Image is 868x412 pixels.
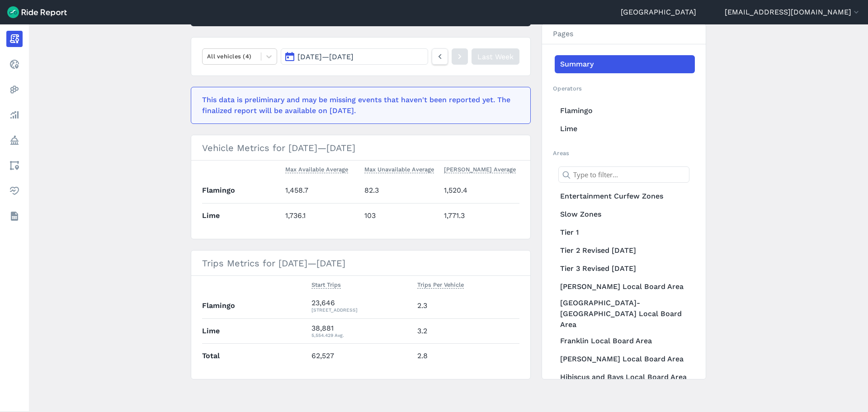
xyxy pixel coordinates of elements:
a: Report [6,31,23,47]
td: 1,736.1 [282,203,361,228]
h2: Areas [553,149,695,157]
span: Trips Per Vehicle [417,279,464,289]
td: 82.3 [361,178,440,203]
td: 2.8 [414,343,519,368]
button: Trips Per Vehicle [417,279,464,290]
th: Flamingo [202,294,308,318]
td: 62,527 [308,343,414,368]
td: 1,520.4 [440,178,520,203]
div: This data is preliminary and may be missing events that haven't been reported yet. The finalized ... [202,95,514,116]
a: Analyze [6,107,23,123]
a: [PERSON_NAME] Local Board Area [555,278,695,296]
h3: Vehicle Metrics for [DATE]—[DATE] [191,135,530,161]
span: Max Available Average [285,164,348,173]
td: 1,771.3 [440,203,520,228]
th: Flamingo [202,178,282,203]
span: [PERSON_NAME] Average [444,164,516,173]
a: Datasets [6,208,23,224]
a: Areas [6,157,23,174]
img: Ride Report [7,6,67,18]
a: Policy [6,132,23,148]
a: Heatmaps [6,81,23,98]
a: Tier 2 Revised [DATE] [555,242,695,260]
a: Franklin Local Board Area [555,332,695,350]
a: Tier 3 Revised [DATE] [555,260,695,278]
div: 38,881 [311,323,410,339]
td: 3.2 [414,318,519,343]
a: [GEOGRAPHIC_DATA] [621,7,696,18]
button: [EMAIL_ADDRESS][DOMAIN_NAME] [725,7,861,18]
a: Summary [555,55,695,73]
button: Max Unavailable Average [364,164,434,175]
td: 103 [361,203,440,228]
a: Health [6,183,23,199]
a: Hibiscus and Bays Local Board Area [555,368,695,386]
h3: Pages [542,24,706,44]
th: Lime [202,203,282,228]
a: [GEOGRAPHIC_DATA]-[GEOGRAPHIC_DATA] Local Board Area [555,296,695,332]
a: [PERSON_NAME] Local Board Area [555,350,695,368]
div: [STREET_ADDRESS] [311,306,410,314]
th: Lime [202,318,308,343]
span: Max Unavailable Average [364,164,434,173]
span: Start Trips [311,279,341,289]
h3: Trips Metrics for [DATE]—[DATE] [191,251,530,276]
span: [DATE] — [DATE] [297,52,354,61]
a: Lime [555,120,695,138]
button: [DATE]—[DATE] [281,48,428,65]
a: Slow Zones [555,205,695,223]
h2: Operators [553,84,695,93]
th: Total [202,343,308,368]
a: Tier 1 [555,223,695,242]
a: Realtime [6,56,23,72]
button: Max Available Average [285,164,348,175]
div: 5,554.429 Avg. [311,331,410,339]
a: Last Week [472,48,519,65]
div: 23,646 [311,298,410,314]
a: Flamingo [555,102,695,120]
td: 2.3 [414,294,519,318]
button: Start Trips [311,279,341,290]
input: Type to filter... [558,166,689,183]
td: 1,458.7 [282,178,361,203]
button: [PERSON_NAME] Average [444,164,516,175]
a: Entertainment Curfew Zones [555,187,695,205]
